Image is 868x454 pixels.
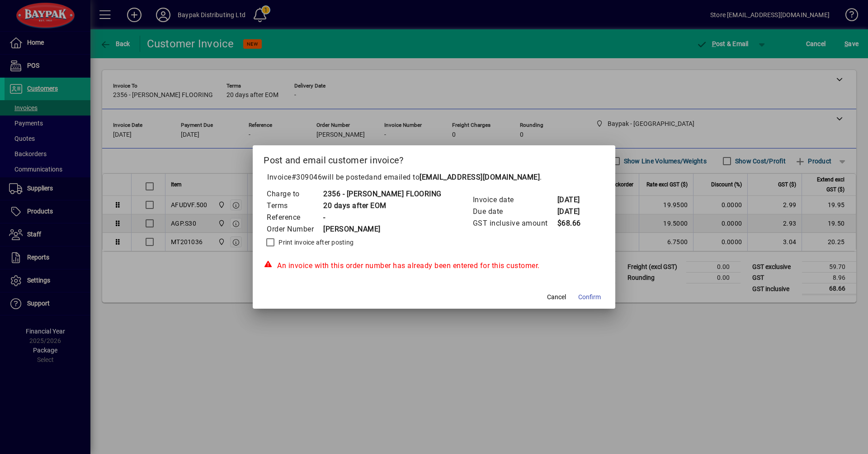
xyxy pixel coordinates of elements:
span: Cancel [547,292,566,302]
h2: Post and email customer invoice? [253,145,615,171]
td: Reference [266,212,323,223]
div: An invoice with this order number has already been entered for this customer. [264,260,604,271]
td: [DATE] [557,194,593,206]
td: 20 days after EOM [323,200,442,212]
b: [EMAIL_ADDRESS][DOMAIN_NAME] [420,173,540,181]
button: Cancel [542,289,571,305]
td: Order Number [266,223,323,235]
td: [PERSON_NAME] [323,223,442,235]
td: 2356 - [PERSON_NAME] FLOORING [323,188,442,200]
button: Confirm [575,289,604,305]
span: and emailed to [369,173,540,181]
td: Due date [472,206,557,218]
span: #309046 [292,173,322,181]
td: - [323,212,442,223]
td: GST inclusive amount [472,218,557,229]
td: Charge to [266,188,323,200]
td: Invoice date [472,194,557,206]
td: [DATE] [557,206,593,218]
td: Terms [266,200,323,212]
span: Confirm [578,292,601,302]
td: $68.66 [557,218,593,229]
p: Invoice will be posted . [264,172,604,183]
label: Print invoice after posting [277,238,354,247]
